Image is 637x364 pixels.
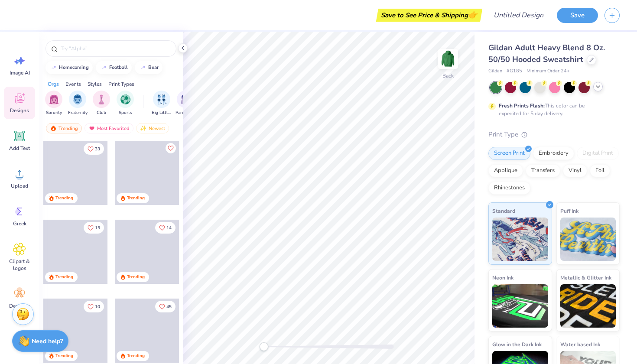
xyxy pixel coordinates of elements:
img: Back [439,50,457,68]
div: Orgs [48,80,59,88]
img: Fraternity Image [73,94,82,104]
div: filter for Club [93,91,110,116]
span: Clipart & logos [5,258,34,272]
span: 33 [95,147,100,151]
div: Trending [127,353,145,359]
button: Like [155,222,175,234]
button: bear [135,61,162,74]
div: Rhinestones [488,182,530,195]
span: Minimum Order: 24 + [526,68,570,75]
img: trend_line.gif [140,65,146,70]
div: filter for Sports [117,91,134,116]
span: Neon Ink [492,273,513,282]
img: newest.gif [140,125,147,131]
div: filter for Sorority [45,91,62,116]
span: 10 [95,305,100,309]
button: filter button [117,91,134,116]
span: Designs [10,107,29,114]
div: filter for Big Little Reveal [152,91,172,116]
span: Upload [11,182,28,189]
span: Fraternity [68,110,88,116]
img: trending.gif [50,125,57,131]
div: Vinyl [563,164,587,177]
div: Styles [88,80,102,88]
div: Accessibility label [260,342,268,351]
button: filter button [175,91,195,116]
span: Standard [492,206,515,215]
img: trend_line.gif [50,65,57,70]
strong: Need help? [32,337,63,345]
div: This color can be expedited for 5 day delivery. [499,102,605,117]
div: Trending [46,123,82,133]
div: bear [148,65,159,70]
input: Try "Alpha" [60,44,171,53]
div: Print Types [108,80,134,88]
strong: Fresh Prints Flash: [499,102,545,109]
span: Puff Ink [560,206,578,215]
div: football [109,65,128,70]
span: Club [97,110,106,116]
span: Glow in the Dark Ink [492,340,542,349]
span: 👉 [468,10,478,20]
button: filter button [45,91,62,116]
span: Decorate [9,302,30,309]
img: Sports Image [120,94,130,104]
span: Water based Ink [560,340,600,349]
input: Untitled Design [487,6,550,24]
span: Big Little Reveal [152,110,172,116]
img: Sorority Image [49,94,59,104]
button: Like [84,301,104,312]
div: Trending [55,274,73,280]
img: Puff Ink [560,218,616,261]
div: Foil [590,164,610,177]
span: Gildan [488,68,502,75]
div: Screen Print [488,147,530,160]
button: Like [155,301,175,312]
span: 15 [95,226,100,230]
div: Embroidery [533,147,574,160]
span: Sorority [46,110,62,116]
span: Parent's Weekend [175,110,195,116]
div: Most Favorited [84,123,133,133]
div: Save to See Price & Shipping [378,9,480,22]
img: most_fav.gif [88,125,95,131]
button: filter button [68,91,88,116]
div: filter for Fraternity [68,91,88,116]
div: filter for Parent's Weekend [175,91,195,116]
div: homecoming [59,65,89,70]
span: # G185 [507,68,522,75]
img: Standard [492,218,548,261]
img: Club Image [97,94,106,104]
div: Back [442,72,454,80]
img: Neon Ink [492,284,548,328]
img: Metallic & Glitter Ink [560,284,616,328]
div: Trending [55,195,73,201]
div: Events [65,80,81,88]
span: Gildan Adult Heavy Blend 8 Oz. 50/50 Hooded Sweatshirt [488,42,605,65]
span: Greek [13,220,26,227]
img: Parent's Weekend Image [181,94,191,104]
button: football [96,61,132,74]
button: Save [557,8,598,23]
div: Digital Print [577,147,619,160]
div: Transfers [526,164,560,177]
button: Like [166,143,176,153]
button: Like [84,143,104,155]
button: filter button [93,91,110,116]
button: filter button [152,91,172,116]
img: trend_line.gif [101,65,107,70]
span: Metallic & Glitter Ink [560,273,611,282]
img: Big Little Reveal Image [157,94,166,104]
span: Add Text [9,145,30,152]
div: Print Type [488,130,620,140]
div: Newest [136,123,169,133]
span: 14 [166,226,172,230]
button: Like [84,222,104,234]
button: homecoming [45,61,93,74]
span: Image AI [10,69,30,76]
div: Trending [127,195,145,201]
div: Trending [55,353,73,359]
span: Sports [119,110,132,116]
div: Trending [127,274,145,280]
div: Applique [488,164,523,177]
